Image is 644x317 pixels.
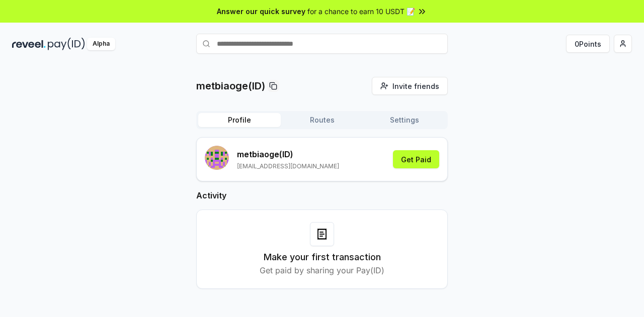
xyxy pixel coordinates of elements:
[566,35,610,53] button: 0Points
[237,162,339,170] p: [EMAIL_ADDRESS][DOMAIN_NAME]
[307,6,415,17] span: for a chance to earn 10 USDT 📝
[392,81,439,91] span: Invite friends
[198,113,281,127] button: Profile
[87,38,115,50] div: Alpha
[281,113,363,127] button: Routes
[196,79,265,93] p: metbiaoge(ID)
[260,264,384,276] p: Get paid by sharing your Pay(ID)
[48,38,85,50] img: pay_id
[393,150,439,168] button: Get Paid
[217,6,305,17] span: Answer our quick survey
[372,77,448,95] button: Invite friends
[363,113,446,127] button: Settings
[12,38,46,50] img: reveel_dark
[196,189,448,201] h2: Activity
[264,250,381,264] h3: Make your first transaction
[237,148,339,160] p: metbiaoge (ID)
